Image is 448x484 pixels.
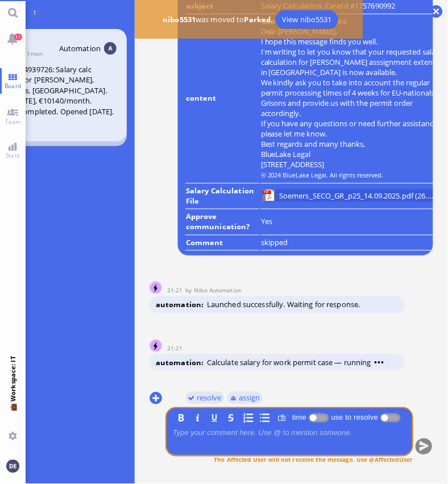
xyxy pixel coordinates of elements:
span: automation [156,358,207,368]
span: 1mon [20,49,46,57]
span: Stats [3,151,23,159]
span: automation [156,300,207,310]
b: Parked [244,14,271,24]
button: resolve [185,391,225,404]
span: Automation [59,43,101,53]
p-inputswitch: Log time spent [309,413,329,421]
p-inputswitch: use to resolve [380,413,401,421]
span: Yes [261,216,272,226]
span: Soemers_SECO_GR_p25_14.09.2025.pdf (26.72 kB) [279,189,436,202]
button: U [209,411,221,424]
span: Calculate salary for work permit case — running [207,358,385,368]
img: You [6,460,19,473]
span: Board [2,82,24,90]
button: B [175,411,188,424]
label: time [290,413,309,421]
span: Launched successfully. Waiting for response. [207,300,360,310]
span: 21:21 [167,345,185,353]
button: assign [227,391,263,404]
span: The Affected User will not receive the message. Use @AffectedUser [214,456,413,464]
span: by [185,287,194,295]
small: © 2024 BlueLake Legal. All rights reserved. [261,171,384,179]
img: Soemers_SECO_GR_p25_14.09.2025.pdf [263,189,275,202]
img: Aut [104,42,117,55]
img: Nibo Automation [150,282,163,295]
td: Salary Calculation File [185,185,259,210]
span: • [378,358,381,368]
button: I [192,411,204,424]
a: View Soemers_SECO_GR_p25_14.09.2025.pdf [277,189,438,202]
td: content [185,15,259,184]
a: View nibo5531 [276,10,338,28]
span: was moved to . [160,14,276,24]
span: • [375,358,378,368]
span: 1 [33,9,36,16]
span: automation@nibo.ai [194,287,242,295]
label: use to resolve [329,413,380,421]
span: Team [2,118,24,126]
td: Comment [185,237,259,251]
span: 💼 Workspace: IT [9,402,17,428]
span: skipped [261,237,288,247]
span: • [381,358,385,368]
b: nibo5531 [163,14,196,24]
span: 21:21 [167,287,185,295]
span: 11 [14,34,22,40]
button: S [225,411,238,424]
td: Approve communication? [185,210,259,235]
